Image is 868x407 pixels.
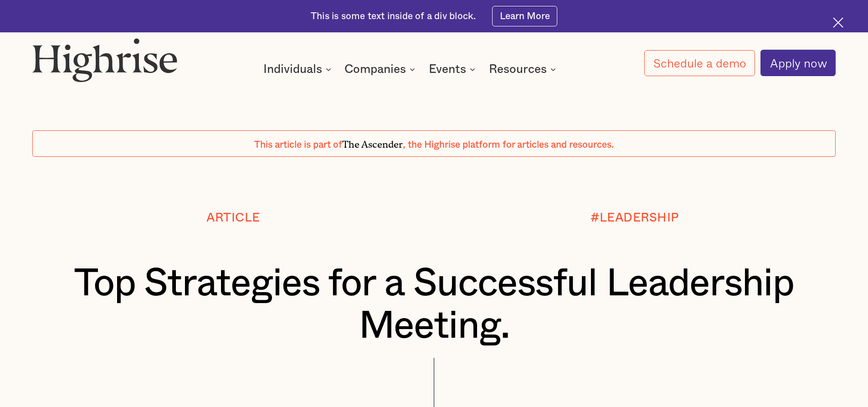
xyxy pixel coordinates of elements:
[492,6,557,26] a: Learn More
[644,50,755,76] a: Schedule a demo
[66,263,802,348] h1: Top Strategies for a Successful Leadership Meeting.
[344,64,418,75] div: Companies
[254,140,342,149] span: This article is part of
[311,10,476,23] div: This is some text inside of a div block.
[344,64,406,75] div: Companies
[429,64,478,75] div: Events
[263,64,334,75] div: Individuals
[591,211,679,224] div: #LEADERSHIP
[403,140,614,149] span: , the Highrise platform for articles and resources.
[263,64,322,75] div: Individuals
[342,136,403,148] span: The Ascender
[429,64,466,75] div: Events
[206,211,260,224] div: Article
[760,50,836,76] a: Apply now
[32,38,177,82] img: Highrise logo
[489,64,547,75] div: Resources
[833,17,843,28] img: Cross icon
[489,64,559,75] div: Resources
